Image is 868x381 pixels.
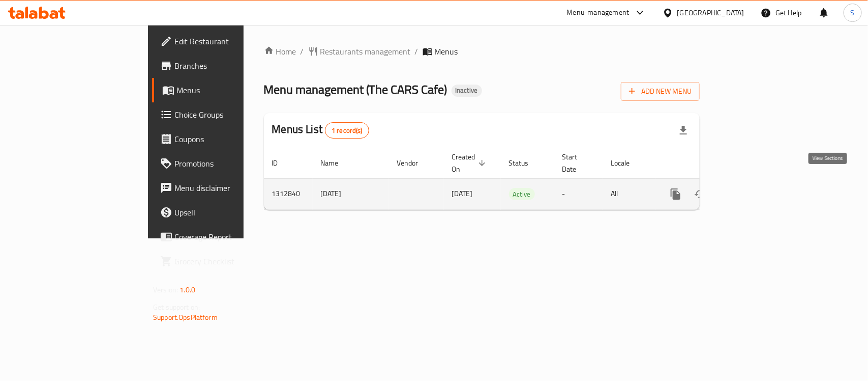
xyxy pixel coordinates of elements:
a: Restaurants management [308,45,411,58]
div: Active [509,188,535,200]
span: Version: [153,283,178,296]
td: - [554,178,603,209]
span: Branches [174,60,285,72]
span: Menus [176,84,285,96]
table: enhanced table [264,148,769,210]
span: Promotions [174,157,285,170]
a: Coverage Report [152,225,293,249]
span: Coupons [174,133,285,145]
div: [GEOGRAPHIC_DATA] [677,7,744,18]
span: Name [321,157,352,169]
span: Menu disclaimer [174,182,285,194]
span: Locale [611,157,643,169]
span: 1 record(s) [325,126,369,135]
span: Coverage Report [174,231,285,243]
a: Support.OpsPlatform [153,311,218,324]
span: Restaurants management [320,45,411,58]
span: Active [509,188,535,200]
li: / [415,45,418,58]
span: Grocery Checklist [174,255,285,267]
button: Add New Menu [621,82,700,101]
a: Menus [152,78,293,102]
button: more [664,182,688,206]
td: [DATE] [313,178,389,209]
span: ID [272,157,291,169]
h2: Menus List [272,122,369,139]
span: Menu management ( The CARS Cafe ) [264,78,447,101]
td: All [603,178,655,209]
a: Grocery Checklist [152,249,293,274]
span: [DATE] [452,187,473,200]
span: S [851,7,855,18]
span: Edit Restaurant [174,35,285,47]
th: Actions [655,148,769,179]
span: Status [509,157,542,169]
div: Inactive [452,85,482,97]
span: 1.0.0 [179,283,195,296]
div: Export file [671,118,696,143]
div: Total records count [325,122,369,139]
span: Get support on: [153,301,200,314]
a: Promotions [152,151,293,176]
nav: breadcrumb [264,45,700,58]
span: Vendor [397,157,432,169]
span: Add New Menu [629,85,692,98]
span: Created On [452,151,489,175]
span: Menus [435,45,458,58]
li: / [301,45,304,58]
span: Start Date [562,151,591,175]
a: Branches [152,53,293,78]
button: Change Status [688,182,712,206]
span: Choice Groups [174,108,285,121]
span: Inactive [452,86,482,95]
a: Edit Restaurant [152,29,293,53]
div: Menu-management [567,7,630,19]
a: Choice Groups [152,102,293,127]
a: Menu disclaimer [152,176,293,200]
span: Upsell [174,206,285,219]
a: Upsell [152,200,293,225]
a: Coupons [152,127,293,151]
